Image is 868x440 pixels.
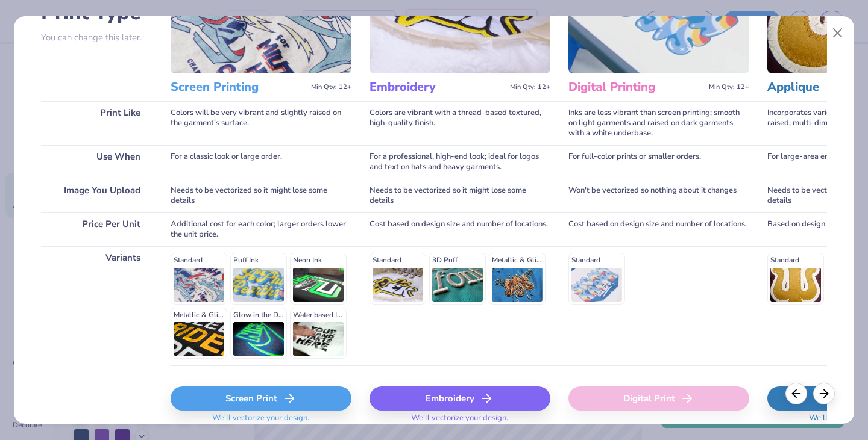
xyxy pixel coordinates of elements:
div: Image You Upload [41,179,153,212]
div: Colors will be very vibrant and slightly raised on the garment's surface. [171,101,351,145]
p: You can change this later. [41,33,153,43]
span: Min Qty: 12+ [510,83,550,91]
h3: Embroidery [370,79,505,95]
div: For full-color prints or smaller orders. [568,145,749,179]
div: Screen Print [171,386,351,411]
span: Min Qty: 12+ [311,83,351,91]
div: Embroidery [370,386,550,411]
div: Inks are less vibrant than screen printing; smooth on light garments and raised on dark garments ... [568,101,749,145]
button: Close [826,22,849,45]
div: Use When [41,145,153,179]
div: Won't be vectorized so nothing about it changes [568,179,749,212]
div: Cost based on design size and number of locations. [568,212,749,246]
div: Needs to be vectorized so it might lose some details [370,179,550,212]
div: Cost based on design size and number of locations. [370,212,550,246]
h3: Screen Printing [171,79,306,95]
h3: Digital Printing [568,79,704,95]
span: We'll vectorize your design. [406,413,513,430]
div: Digital Print [568,386,749,411]
div: Needs to be vectorized so it might lose some details [171,179,351,212]
div: Price Per Unit [41,212,153,246]
div: Variants [41,246,153,365]
div: Colors are vibrant with a thread-based textured, high-quality finish. [370,101,550,145]
div: For a classic look or large order. [171,145,351,179]
div: For a professional, high-end look; ideal for logos and text on hats and heavy garments. [370,145,550,179]
div: Print Like [41,101,153,145]
div: Additional cost for each color; larger orders lower the unit price. [171,212,351,246]
span: Min Qty: 12+ [709,83,749,91]
span: We'll vectorize your design. [207,413,314,430]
